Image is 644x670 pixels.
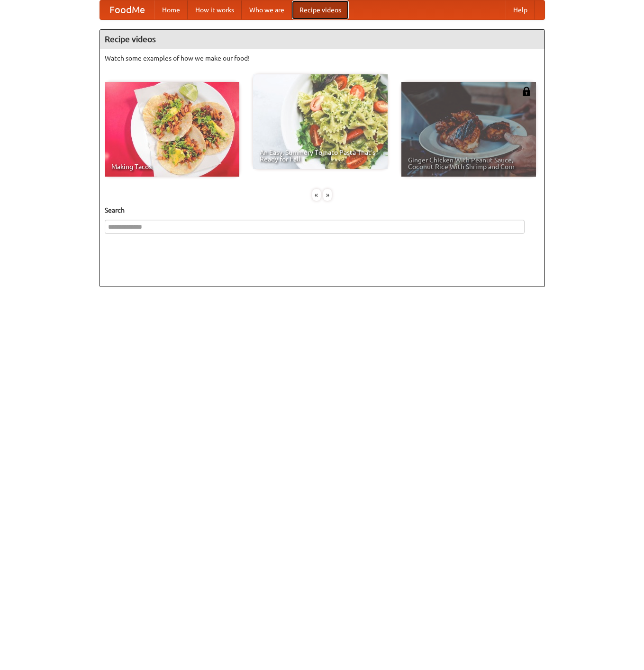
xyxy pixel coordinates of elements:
h5: Search [105,205,540,215]
a: Who we are [242,0,292,19]
a: Home [154,0,188,19]
a: Recipe videos [292,0,349,19]
span: An Easy, Summery Tomato Pasta That's Ready for Fall [260,149,381,162]
h4: Recipe videos [100,30,544,49]
a: FoodMe [100,0,154,19]
a: An Easy, Summery Tomato Pasta That's Ready for Fall [253,74,388,169]
div: « [312,189,321,201]
a: Help [506,0,535,19]
span: Making Tacos [111,163,233,170]
img: 483408.png [522,87,531,96]
a: Making Tacos [105,82,239,177]
a: How it works [188,0,242,19]
div: » [323,189,332,201]
p: Watch some examples of how we make our food! [105,54,540,63]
